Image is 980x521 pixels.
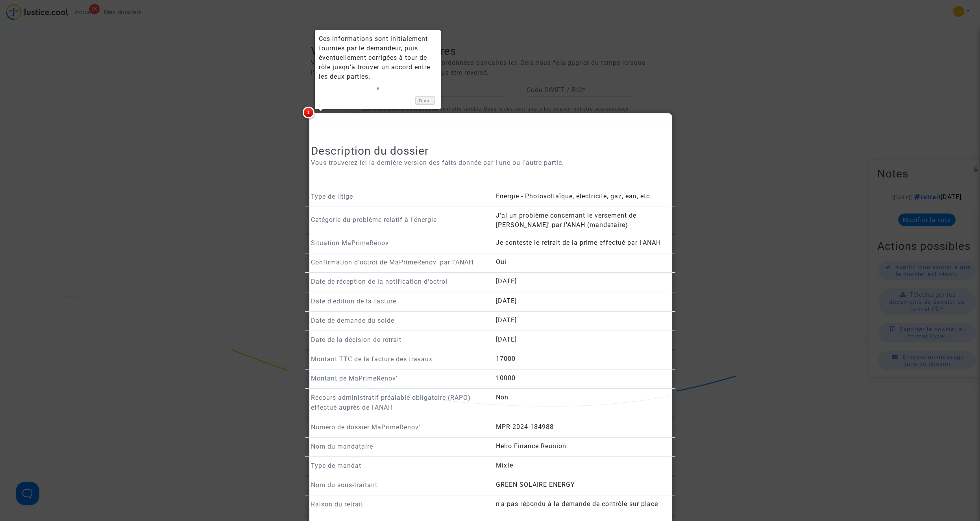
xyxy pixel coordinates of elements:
[311,442,484,451] p: Nom du mandataire
[496,394,508,401] span: Non
[311,296,484,306] p: Date d'édition de la facture
[496,336,517,343] span: [DATE]
[496,297,517,305] span: [DATE]
[496,374,516,382] span: 10000
[311,354,484,364] p: Montant TTC de la facture des travaux
[311,480,484,490] p: Nom du sous-traitant
[496,355,516,362] span: 17000
[303,107,314,118] span: 1
[311,393,484,412] p: Recours administratif préalable obligatoire (RAPO) effectué auprès de l'ANAH
[311,215,484,225] p: Catégorie du problème relatif à l'énergie
[311,277,484,286] p: Date de réception de la notification d'octroi
[311,257,484,267] p: Confirmation d'octroi de MaPrimeRenov' par l'ANAH
[496,192,652,200] span: Energie - Photovoltaïque, électricité, gaz, eau, etc.
[311,335,484,345] p: Date de la décision de retrait
[311,373,484,383] p: Montant de MaPrimeRenov'
[496,442,566,450] span: Helio Finance Reunion
[311,422,484,432] p: Numéro de dossier MaPrimeRenov'
[311,499,484,509] p: Raison du retrait
[496,316,517,324] span: [DATE]
[311,316,484,325] p: Date de demande du solde
[496,462,513,469] span: Mixte
[496,500,658,508] span: n'a pas répondu à la demande de contrôle sur place
[496,423,554,430] span: MPR-2024-184988
[496,239,661,246] span: Je conteste le retrait de la prime effectué par l'ANAH
[319,34,437,81] div: Ces informations sont initialement fournies par le demandeur, puis éventuellement corrigées à tou...
[311,158,669,168] p: Vous trouverez ici la dernière version des faits donnée par l'une ou l'autre partie.
[496,277,517,285] span: [DATE]
[496,212,636,229] span: J'ai un problème concernant le versement de [PERSON_NAME]' par l'ANAH (mandataire)
[311,238,484,248] p: Situation MaPrimeRénov
[311,192,484,201] p: Type de litige
[415,96,435,105] a: Done
[311,461,484,471] p: Type de mandat
[496,481,575,488] span: GREEN SOLAIRE ENERGY
[311,144,669,158] h2: Description du dossier
[496,258,507,266] span: Oui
